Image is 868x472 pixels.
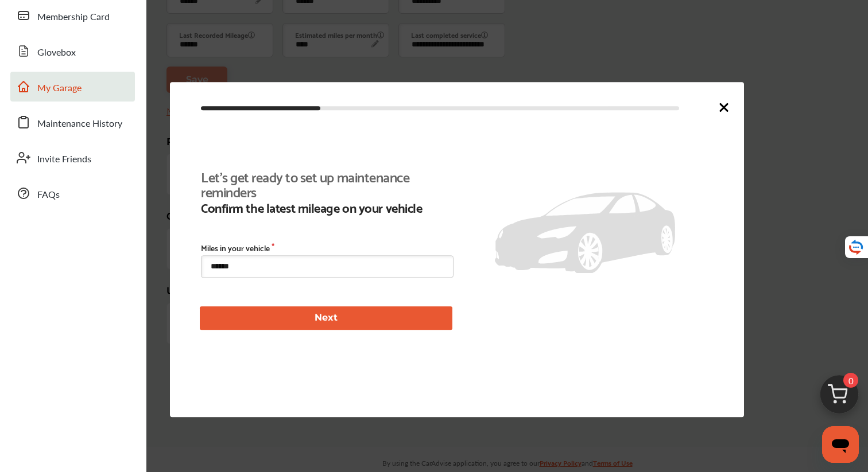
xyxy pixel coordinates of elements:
[10,36,135,66] a: Glovebox
[495,192,675,273] img: placeholder_car.fcab19be.svg
[37,81,82,96] span: My Garage
[843,373,858,388] span: 0
[10,72,135,102] a: My Garage
[10,143,135,173] a: Invite Friends
[201,169,446,199] b: Let's get ready to set up maintenance reminders
[37,152,91,167] span: Invite Friends
[37,116,122,131] span: Maintenance History
[10,107,135,137] a: Maintenance History
[10,178,135,208] a: FAQs
[201,244,454,253] label: Miles in your vehicle
[822,426,859,463] iframe: Button to launch messaging window
[812,370,867,425] img: cart_icon.3d0951e8.svg
[37,45,76,60] span: Glovebox
[10,1,135,30] a: Membership Card
[37,188,60,202] span: FAQs
[201,200,446,215] b: Confirm the latest mileage on your vehicle
[200,306,452,330] button: Next
[37,10,110,25] span: Membership Card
